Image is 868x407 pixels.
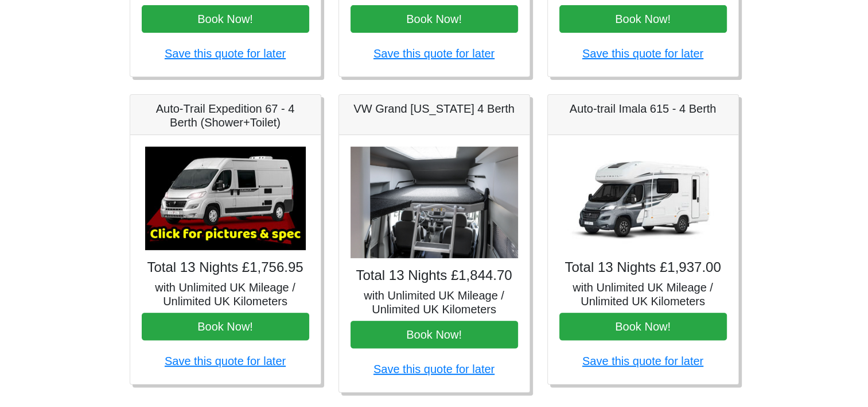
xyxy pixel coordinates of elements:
h5: Auto-trail Imala 615 - 4 Berth [559,102,727,116]
h5: with Unlimited UK Mileage / Unlimited UK Kilometers [351,289,518,316]
a: Save this quote for later [373,47,495,60]
button: Book Now! [142,313,309,340]
h5: VW Grand [US_STATE] 4 Berth [351,102,518,116]
h4: Total 13 Nights £1,756.95 [142,259,309,276]
a: Save this quote for later [165,355,286,367]
a: Save this quote for later [373,363,495,375]
h5: with Unlimited UK Mileage / Unlimited UK Kilometers [142,281,309,308]
h5: Auto-Trail Expedition 67 - 4 Berth (Shower+Toilet) [142,102,309,129]
button: Book Now! [351,5,518,33]
button: Book Now! [142,5,309,33]
h4: Total 13 Nights £1,937.00 [559,259,727,276]
button: Book Now! [559,313,727,340]
h5: with Unlimited UK Mileage / Unlimited UK Kilometers [559,281,727,308]
button: Book Now! [559,5,727,33]
img: Auto-trail Imala 615 - 4 Berth [563,147,723,250]
button: Book Now! [351,321,518,348]
img: Auto-Trail Expedition 67 - 4 Berth (Shower+Toilet) [145,147,306,250]
h4: Total 13 Nights £1,844.70 [351,267,518,284]
img: VW Grand California 4 Berth [351,147,518,259]
a: Save this quote for later [582,355,703,367]
a: Save this quote for later [582,47,703,60]
a: Save this quote for later [165,47,286,60]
